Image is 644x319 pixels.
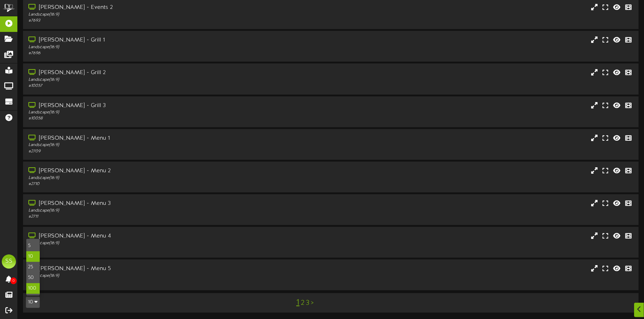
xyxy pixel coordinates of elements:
[28,200,274,208] div: [PERSON_NAME] - Menu 3
[28,50,274,56] div: # 7696
[28,134,274,142] div: [PERSON_NAME] - Menu 1
[28,83,274,89] div: # 10057
[28,4,274,12] div: [PERSON_NAME] - Events 2
[28,142,274,148] div: Landscape ( 16:9 )
[296,298,299,307] a: 1
[306,299,309,307] a: 3
[26,251,40,262] div: 10
[28,36,274,44] div: [PERSON_NAME] - Grill 1
[10,278,17,284] span: 0
[28,12,274,18] div: Landscape ( 16:9 )
[28,69,274,77] div: [PERSON_NAME] - Grill 2
[26,273,40,283] div: 50
[28,232,274,240] div: [PERSON_NAME] - Menu 4
[28,279,274,285] div: # 2713
[28,214,274,220] div: # 2711
[28,273,274,279] div: Landscape ( 16:9 )
[28,102,274,110] div: [PERSON_NAME] - Grill 3
[26,262,40,273] div: 25
[26,239,40,296] div: 10
[26,241,40,251] div: 5
[26,297,40,308] button: 10
[28,175,274,181] div: Landscape ( 16:9 )
[28,167,274,175] div: [PERSON_NAME] - Menu 2
[28,240,274,246] div: Landscape ( 16:9 )
[28,181,274,187] div: # 2710
[311,299,314,307] a: >
[28,116,274,122] div: # 10058
[28,110,274,116] div: Landscape ( 16:9 )
[28,77,274,83] div: Landscape ( 16:9 )
[28,18,274,24] div: # 7693
[28,149,274,155] div: # 2709
[26,283,40,294] div: 100
[28,265,274,273] div: [PERSON_NAME] - Menu 5
[28,44,274,50] div: Landscape ( 16:9 )
[301,299,304,307] a: 2
[28,208,274,214] div: Landscape ( 16:9 )
[28,246,274,252] div: # 2712
[2,254,16,269] div: SS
